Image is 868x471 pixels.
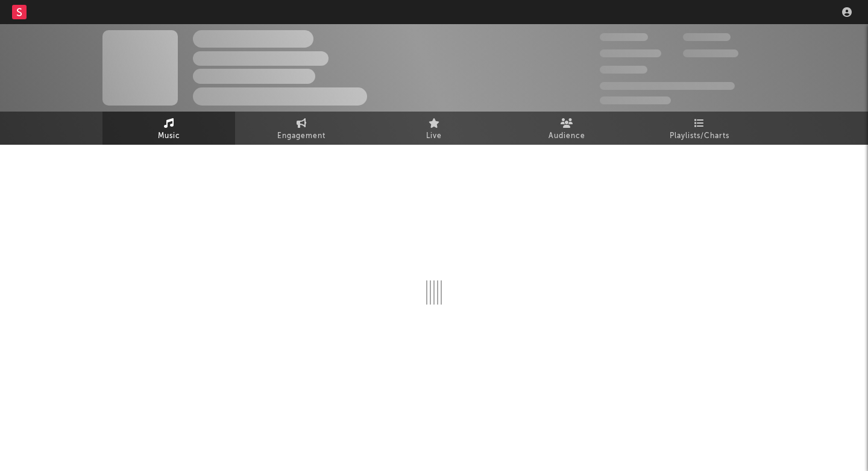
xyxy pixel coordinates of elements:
a: Playlists/Charts [633,112,766,145]
span: Music [158,129,180,144]
span: Playlists/Charts [670,129,729,144]
span: 100,000 [683,33,731,41]
a: Live [368,112,500,145]
span: 300,000 [600,33,648,41]
span: 50,000,000 Monthly Listeners [600,82,735,90]
span: Engagement [277,129,325,144]
span: Jump Score: 85.0 [600,96,671,104]
span: Audience [549,129,585,144]
span: Live [426,129,442,144]
span: 50,000,000 [600,49,661,57]
span: 100,000 [600,66,647,74]
span: 1,000,000 [683,49,738,57]
a: Engagement [235,112,368,145]
a: Audience [500,112,633,145]
a: Music [102,112,235,145]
